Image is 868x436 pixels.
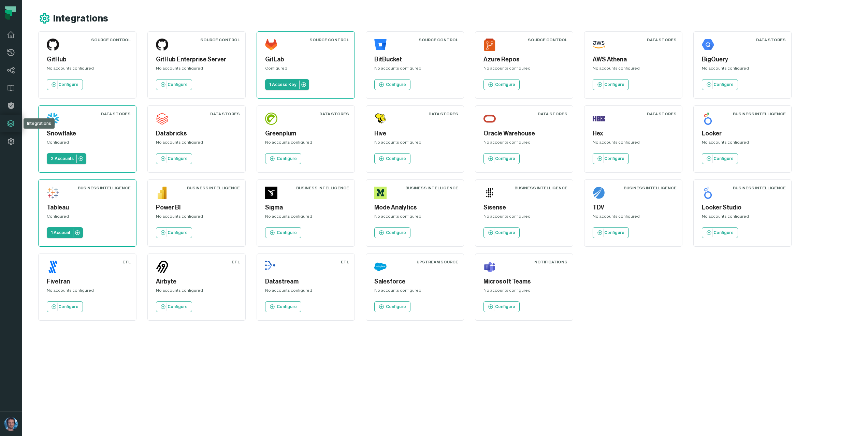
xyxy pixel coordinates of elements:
h5: Oracle Warehouse [483,129,565,138]
p: Configure [58,304,78,309]
img: Mode Analytics [374,187,387,199]
a: 1 Account [47,227,83,238]
div: ETL [341,259,349,265]
a: Configure [156,153,192,164]
img: Sigma [265,187,277,199]
img: Snowflake [47,113,59,125]
p: Configure [495,304,515,309]
a: Configure [156,301,192,312]
a: Configure [483,227,520,238]
p: Configure [495,230,515,235]
a: 2 Accounts [47,153,86,164]
img: TDV [593,187,605,199]
h5: BitBucket [374,55,455,64]
p: Configure [604,156,624,161]
div: No accounts configured [47,288,128,296]
h5: GitHub Enterprise Server [156,55,237,64]
div: No accounts configured [702,214,783,222]
p: Configure [168,156,188,161]
h5: Salesforce [374,277,455,286]
div: No accounts configured [702,66,783,74]
p: Configure [277,156,297,161]
div: No accounts configured [156,288,237,296]
img: Datastream [265,261,277,273]
a: Configure [374,301,410,312]
a: Configure [593,79,629,90]
a: Configure [265,153,301,164]
div: Data Stores [647,37,677,43]
div: Data Stores [429,111,458,117]
p: Configure [168,82,188,87]
img: Hive [374,113,387,125]
img: AWS Athena [593,39,605,51]
p: Configure [386,82,406,87]
div: Source Control [309,37,349,43]
div: Integrations [24,118,55,129]
a: Configure [483,153,520,164]
img: GitLab [265,39,277,51]
a: Configure [702,79,738,90]
div: Business Intelligence [624,185,677,191]
h5: Sisense [483,203,565,212]
div: No accounts configured [265,214,346,222]
p: Configure [713,230,734,235]
div: Data Stores [210,111,240,117]
div: No accounts configured [374,66,455,74]
p: Configure [604,230,624,235]
div: Source Control [528,37,567,43]
p: 1 Account [51,230,70,235]
img: Hex [593,113,605,125]
h5: Hive [374,129,455,138]
div: Source Control [200,37,240,43]
h5: Microsoft Teams [483,277,565,286]
h5: Looker [702,129,783,138]
div: Configured [265,66,346,74]
p: Configure [713,156,734,161]
img: Oracle Warehouse [483,113,496,125]
h5: GitLab [265,55,346,64]
a: Configure [265,301,301,312]
p: Configure [495,82,515,87]
h5: Sigma [265,203,346,212]
img: Looker [702,113,714,125]
h1: Integrations [53,13,108,25]
a: Configure [47,79,83,90]
div: Business Intelligence [733,185,786,191]
div: No accounts configured [483,288,565,296]
h5: Hex [593,129,674,138]
img: Sisense [483,187,496,199]
img: Power BI [156,187,168,199]
h5: Airbyte [156,277,237,286]
a: Configure [702,153,738,164]
div: ETL [122,259,131,265]
a: 1 Access Key [265,79,309,90]
a: Configure [483,79,520,90]
img: BitBucket [374,39,387,51]
div: No accounts configured [374,140,455,148]
div: No accounts configured [374,288,455,296]
div: Configured [47,214,128,222]
img: Databricks [156,113,168,125]
div: Data Stores [538,111,567,117]
a: Configure [374,227,410,238]
div: No accounts configured [265,288,346,296]
p: Configure [277,230,297,235]
div: Business Intelligence [78,185,131,191]
div: Business Intelligence [733,111,786,117]
a: Configure [374,153,410,164]
div: No accounts configured [483,140,565,148]
a: Configure [265,227,301,238]
p: Configure [168,230,188,235]
div: Source Control [91,37,131,43]
div: No accounts configured [156,214,237,222]
div: Data Stores [101,111,131,117]
div: Source Control [419,37,458,43]
h5: Azure Repos [483,55,565,64]
p: 1 Access Key [269,82,296,87]
img: Looker Studio [702,187,714,199]
a: Configure [702,227,738,238]
p: Configure [386,230,406,235]
p: Configure [713,82,734,87]
img: Microsoft Teams [483,261,496,273]
div: Configured [47,140,128,148]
